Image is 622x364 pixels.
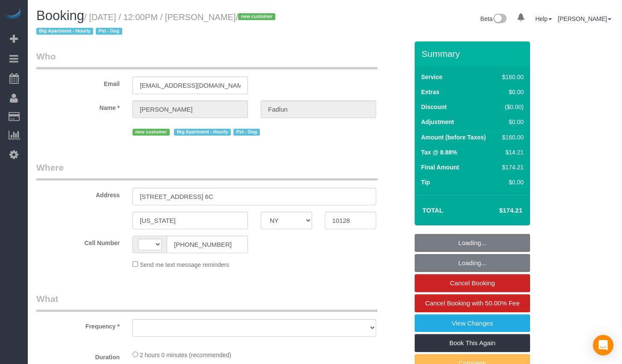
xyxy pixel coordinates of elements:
[421,178,430,186] label: Tip
[421,163,459,172] label: Final Amount
[499,118,524,126] div: $0.00
[30,350,126,361] label: Duration
[133,212,248,229] input: City
[96,28,122,35] span: Pet - Dog
[30,101,126,112] label: Name *
[535,15,552,22] a: Help
[421,118,454,126] label: Adjustment
[36,293,377,312] legend: What
[421,73,442,81] label: Service
[30,188,126,199] label: Address
[36,161,377,181] legend: Where
[174,129,231,136] span: Big Apartment - Hourly
[30,77,126,88] label: Email
[593,335,613,355] div: Open Intercom Messenger
[422,207,443,214] strong: Total
[140,352,231,358] span: 2 hours 0 minutes (recommended)
[238,13,275,20] span: new customer
[5,9,22,21] img: Automaid Logo
[415,334,530,352] a: Book This Again
[415,314,530,332] a: View Changes
[499,73,524,81] div: $160.00
[422,49,526,59] h3: Summary
[499,178,524,186] div: $0.00
[325,212,376,229] input: Zip Code
[167,236,248,253] input: Cell Number
[30,236,126,247] label: Cell Number
[30,319,126,331] label: Frequency *
[499,163,524,172] div: $174.21
[492,14,507,25] img: New interface
[421,103,447,111] label: Discount
[558,15,611,22] a: [PERSON_NAME]
[133,129,170,136] span: new customer
[474,207,522,214] h4: $174.21
[499,133,524,142] div: $160.00
[415,274,530,292] a: Cancel Booking
[36,28,93,35] span: Big Apartment - Hourly
[36,8,84,23] span: Booking
[499,88,524,96] div: $0.00
[481,15,507,22] a: Beta
[415,294,530,312] a: Cancel Booking with 50.00% Fee
[133,101,248,118] input: First Name
[133,77,248,94] input: Email
[421,88,439,96] label: Extras
[499,103,524,111] div: ($0.00)
[421,133,486,142] label: Amount (before Taxes)
[36,12,278,36] small: / [DATE] / 12:00PM / [PERSON_NAME]
[261,101,376,118] input: Last Name
[233,129,259,136] span: Pet - Dog
[499,148,524,157] div: $14.21
[421,148,457,157] label: Tax @ 8.88%
[140,261,229,268] span: Send me text message reminders
[425,299,520,307] span: Cancel Booking with 50.00% Fee
[36,50,377,69] legend: Who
